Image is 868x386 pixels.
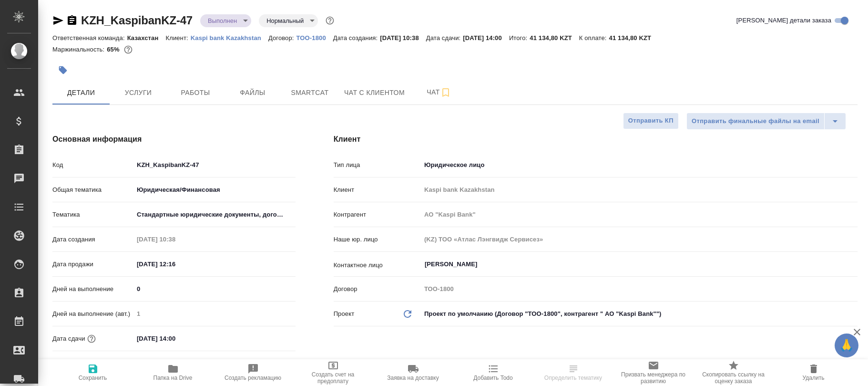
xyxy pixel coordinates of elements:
[200,14,251,27] div: Выполнен
[299,371,368,385] span: Создать счет на предоплату
[52,160,133,170] p: Код
[421,157,858,173] div: Юридическое лицо
[838,335,855,355] span: 🙏
[686,113,846,130] div: split button
[79,375,107,381] span: Сохранить
[52,235,133,244] p: Дата создания
[344,87,405,99] span: Чат с клиентом
[421,306,858,322] div: Проект по умолчанию (Договор "ТОО-1800", контрагент " АО "Kaspi Bank"")
[264,17,306,25] button: Нормальный
[293,359,373,386] button: Создать счет на предоплату
[205,17,240,25] button: Выполнен
[334,210,421,219] p: Контрагент
[296,33,333,42] a: ТОО-1800
[66,359,129,368] span: Учитывать выходные
[133,182,296,198] div: Юридическая/Финансовая
[52,60,73,81] button: Добавить тэг
[421,208,858,221] input: Пустое поле
[213,359,293,386] button: Создать рекламацию
[127,34,166,42] p: Казахстан
[58,87,104,99] span: Детали
[380,34,426,42] p: [DATE] 10:38
[81,14,193,27] a: KZH_KaspibanKZ-47
[579,34,609,42] p: К оплате:
[287,87,333,99] span: Smartcat
[133,282,296,296] input: ✎ Введи что-нибудь
[334,185,421,195] p: Клиент
[66,15,78,26] button: Скопировать ссылку
[426,34,463,42] p: Дата сдачи:
[153,375,193,381] span: Папка на Drive
[387,375,439,381] span: Заявка на доставку
[52,260,133,269] p: Дата продажи
[133,359,213,386] button: Папка на Drive
[334,261,421,270] p: Контактное лицо
[133,207,296,223] div: Стандартные юридические документы, договоры, уставы
[530,34,579,42] p: 41 134,80 KZT
[692,116,819,127] span: Отправить финальные файлы на email
[191,34,268,42] p: Kaspi bank Kazakhstan
[52,210,133,219] p: Тематика
[852,263,854,265] button: Open
[52,334,85,344] p: Дата сдачи
[473,375,512,381] span: Добавить Todo
[334,134,858,145] h4: Клиент
[416,86,462,98] span: Чат
[133,232,217,246] input: Пустое поле
[421,282,858,296] input: Пустое поле
[191,33,268,42] a: Kaspi bank Kazakhstan
[835,334,858,357] button: 🙏
[509,34,530,42] p: Итого:
[107,46,122,53] p: 65%
[619,371,688,385] span: Призвать менеджера по развитию
[85,333,98,345] button: Если добавить услуги и заполнить их объемом, то дата рассчитается автоматически
[736,16,831,25] span: [PERSON_NAME] детали заказа
[463,34,509,42] p: [DATE] 14:00
[699,371,768,385] span: Скопировать ссылку на оценку заказа
[453,359,533,386] button: Добавить Todo
[115,87,161,99] span: Услуги
[694,359,774,386] button: Скопировать ссылку на оценку заказа
[421,183,858,197] input: Пустое поле
[440,87,451,98] svg: Подписаться
[544,375,602,381] span: Определить тематику
[259,14,318,27] div: Выполнен
[122,43,134,56] button: 2031.55 RUB; 0.00 KZT;
[133,332,217,345] input: ✎ Введи что-нибудь
[803,375,825,381] span: Удалить
[52,34,127,42] p: Ответственная команда:
[533,359,613,386] button: Определить тематику
[421,232,858,246] input: Пустое поле
[334,309,355,319] p: Проект
[774,359,854,386] button: Удалить
[52,284,133,294] p: Дней на выполнение
[324,14,336,27] button: Доп статусы указывают на важность/срочность заказа
[52,134,296,145] h4: Основная информация
[165,34,190,42] p: Клиент:
[52,15,64,26] button: Скопировать ссылку для ЯМессенджера
[53,359,133,386] button: Сохранить
[133,257,217,271] input: ✎ Введи что-нибудь
[296,34,333,42] p: ТОО-1800
[52,46,107,53] p: Маржинальность:
[225,375,281,381] span: Создать рекламацию
[133,158,296,172] input: ✎ Введи что-нибудь
[609,34,659,42] p: 41 134,80 KZT
[268,34,296,42] p: Договор:
[373,359,453,386] button: Заявка на доставку
[133,307,296,321] input: Пустое поле
[136,357,148,370] button: Выбери, если сб и вс нужно считать рабочими днями для выполнения заказа.
[334,284,421,294] p: Договор
[230,87,276,99] span: Файлы
[686,113,825,130] button: Отправить финальные файлы на email
[173,87,218,99] span: Работы
[623,113,679,129] button: Отправить КП
[52,185,133,195] p: Общая тематика
[52,309,133,319] p: Дней на выполнение (авт.)
[333,34,380,42] p: Дата создания:
[334,235,421,244] p: Наше юр. лицо
[613,359,694,386] button: Призвать менеджера по развитию
[334,160,421,170] p: Тип лица
[628,115,674,126] span: Отправить КП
